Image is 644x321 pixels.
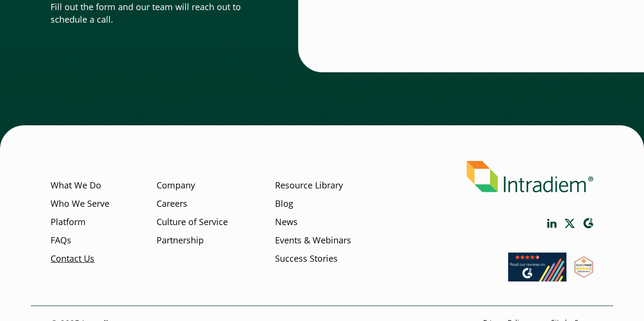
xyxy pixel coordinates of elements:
[574,269,593,281] a: Link opens in a new window
[157,179,195,192] a: Company
[27,15,47,23] div: v 4.0.25
[275,234,351,247] a: Events & Webinars
[37,57,86,63] div: Domain Overview
[583,218,593,229] a: Link opens in a new window
[15,15,23,23] img: logo_orange.svg
[51,179,101,192] a: What We Do
[565,219,575,228] a: Link opens in a new window
[106,57,162,63] div: Keywords by Traffic
[574,256,593,278] img: SourceForge User Reviews
[157,234,204,247] a: Partnership
[275,198,293,210] a: Blog
[15,25,23,33] img: website_grey.svg
[25,25,106,33] div: Domain: [DOMAIN_NAME]
[508,253,566,281] img: Read our reviews on G2
[96,56,104,64] img: tab_keywords_by_traffic_grey.svg
[508,272,566,284] a: Link opens in a new window
[51,234,71,247] a: FAQs
[157,198,187,210] a: Careers
[275,179,343,192] a: Resource Library
[51,216,86,228] a: Platform
[547,219,557,228] a: Link opens in a new window
[157,216,228,228] a: Culture of Service
[275,253,338,265] a: Success Stories
[51,1,260,26] p: Fill out the form and our team will reach out to schedule a call.
[51,198,109,210] a: Who We Serve
[26,56,34,64] img: tab_domain_overview_orange.svg
[51,253,94,265] a: Contact Us
[275,216,298,228] a: News
[467,161,593,192] img: Intradiem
